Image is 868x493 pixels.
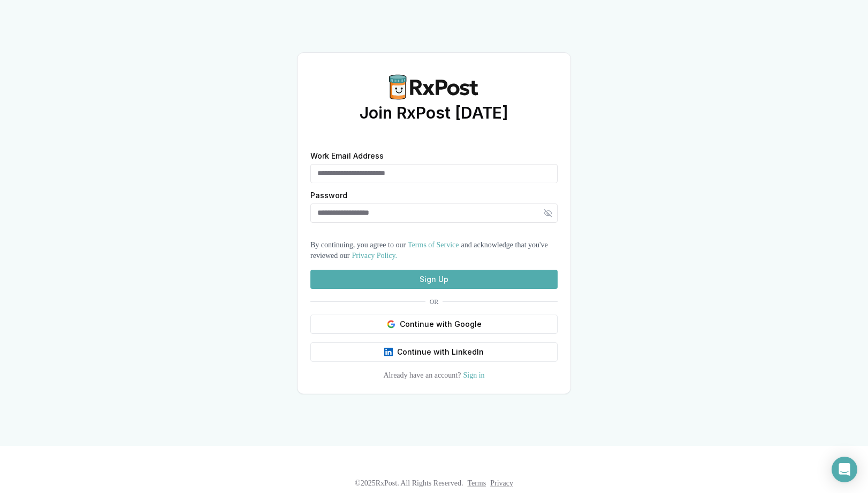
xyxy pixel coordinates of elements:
a: Terms [467,479,486,487]
span: Already have an account? [383,371,461,379]
img: LinkedIn [384,348,393,356]
img: RxPost Logo [383,74,485,100]
button: Hide password [538,204,558,223]
a: Sign in [463,371,484,379]
button: Sign Up [310,270,558,289]
label: Work Email Address [310,152,558,160]
label: Password [310,192,558,199]
button: Continue with LinkedIn [310,342,558,362]
a: Terms of Service [408,241,459,249]
span: OR [425,298,443,306]
a: Privacy [490,479,513,487]
a: Privacy Policy. [352,252,397,260]
img: Google [387,320,395,328]
h1: Join RxPost [DATE] [360,103,508,122]
div: Open Intercom Messenger [832,457,857,482]
button: Continue with Google [310,315,558,334]
div: By continuing, you agree to our and acknowledge that you've reviewed our [310,240,558,261]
